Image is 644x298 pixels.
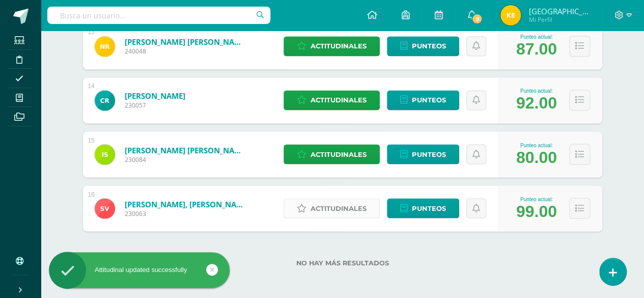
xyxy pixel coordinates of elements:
[516,142,557,148] div: Punteo actual:
[387,90,459,110] a: Punteos
[516,148,557,167] div: 80.00
[95,36,115,57] img: 543d9d692df399ec77393e23982d5bff.png
[311,91,367,110] span: Actitudinales
[516,40,557,59] div: 87.00
[88,191,95,198] div: 16
[125,155,247,164] span: 230084
[387,198,459,218] a: Punteos
[412,37,446,56] span: Punteos
[95,144,115,165] img: 749ce2fd5de049f1f050c56031d4f8ad.png
[125,47,247,56] span: 240048
[516,88,557,94] div: Punteo actual:
[49,265,230,275] div: Attitudinal updated successfully
[47,7,270,24] input: Busca un usuario...
[500,5,521,25] img: cac69b3a1053a0e96759db03ee3b121c.png
[516,94,557,113] div: 92.00
[412,199,446,218] span: Punteos
[125,101,185,110] span: 230057
[125,209,247,218] span: 230063
[284,198,380,218] a: Actitudinales
[88,83,95,90] div: 14
[88,29,95,36] div: 13
[387,144,459,164] a: Punteos
[284,144,380,164] a: Actitudinales
[125,37,247,47] a: [PERSON_NAME] [PERSON_NAME]
[311,37,367,56] span: Actitudinales
[95,198,115,219] img: c9928e4079fc5620f8f392ce5be42139.png
[83,259,602,266] label: No hay más resultados
[412,91,446,110] span: Punteos
[125,91,185,101] a: [PERSON_NAME]
[311,145,367,164] span: Actitudinales
[95,90,115,111] img: 4a1c77e64ec114b727f58f85294eba0d.png
[284,90,380,110] a: Actitudinales
[125,199,247,209] a: [PERSON_NAME], [PERSON_NAME]
[516,196,557,202] div: Punteo actual:
[528,15,590,24] span: Mi Perfil
[516,34,557,40] div: Punteo actual:
[311,199,367,218] span: Actitudinales
[88,137,95,144] div: 15
[471,13,483,24] span: 9
[516,202,557,221] div: 99.00
[387,36,459,56] a: Punteos
[412,145,446,164] span: Punteos
[284,36,380,56] a: Actitudinales
[528,6,590,16] span: [GEOGRAPHIC_DATA]
[125,145,247,155] a: [PERSON_NAME] [PERSON_NAME]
